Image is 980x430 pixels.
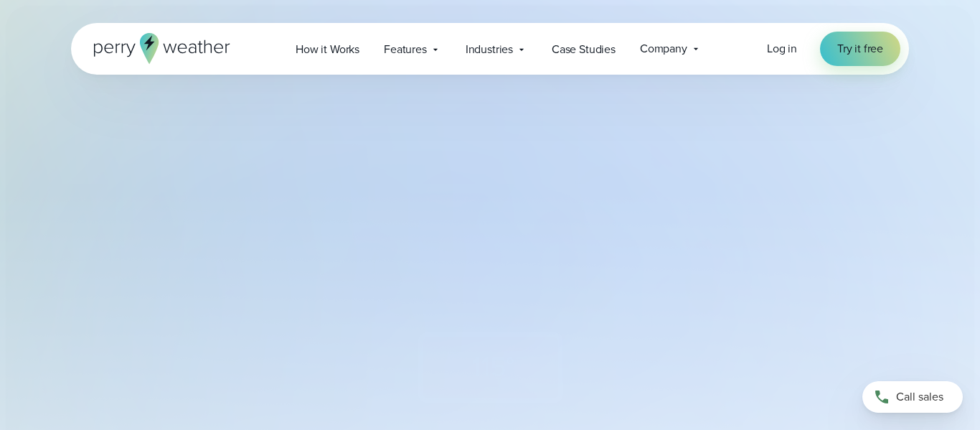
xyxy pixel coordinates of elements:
[283,34,372,64] a: How it Works
[640,40,687,57] span: Company
[384,41,427,58] span: Features
[767,40,797,57] a: Log in
[767,40,797,57] span: Log in
[862,381,963,413] a: Call sales
[466,41,513,58] span: Industries
[540,34,628,64] a: Case Studies
[552,41,616,58] span: Case Studies
[820,32,900,66] a: Try it free
[296,41,359,58] span: How it Works
[837,40,883,57] span: Try it free
[896,388,943,406] span: Call sales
